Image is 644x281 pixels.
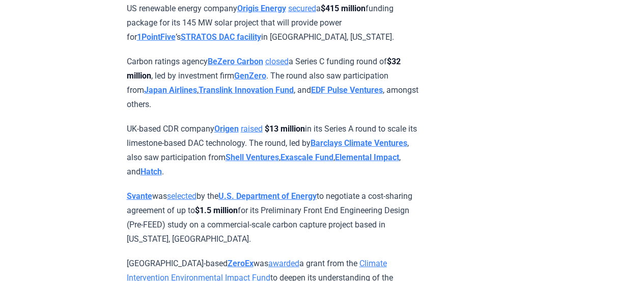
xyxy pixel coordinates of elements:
[226,152,279,162] a: Shell Ventures
[241,124,263,134] a: raised
[199,85,294,95] a: Translink Innovation Fund
[137,32,176,42] a: 1PointFive
[208,57,263,66] a: BeZero Carbon
[265,57,289,66] a: closed
[167,191,197,201] a: selected
[265,124,305,134] strong: $13 million
[311,138,407,148] a: Barclays Climate Ventures
[228,259,254,268] a: ZeroEx
[144,85,197,95] a: Japan Airlines
[127,55,425,112] p: Carbon ratings agency a Series C funding round of , led by investment firm . The round also saw p...
[218,191,317,201] a: U.S. Department of Energy
[237,4,286,13] a: Origis Energy
[321,4,366,13] strong: $415 million
[127,191,152,201] a: Svante
[181,32,261,42] a: STRATOS DAC facility
[335,152,399,162] a: Elemental Impact
[268,259,299,268] a: awarded
[127,189,425,246] p: was by the to negotiate a cost-sharing agreement of up to for its Preliminary Front End Engineeri...
[127,2,425,44] p: US renewable energy company a funding package for its 145 MW solar project that will provide powe...
[234,71,266,81] a: GenZero
[281,152,333,162] a: Exascale Fund
[141,167,162,176] a: Hatch
[195,206,238,215] strong: $1.5 million
[127,122,425,179] p: UK-based CDR company in its Series A round to scale its limestone-based DAC technology. The round...
[214,124,239,134] a: Origen
[311,85,383,95] a: EDF Pulse Ventures
[288,4,316,13] a: secured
